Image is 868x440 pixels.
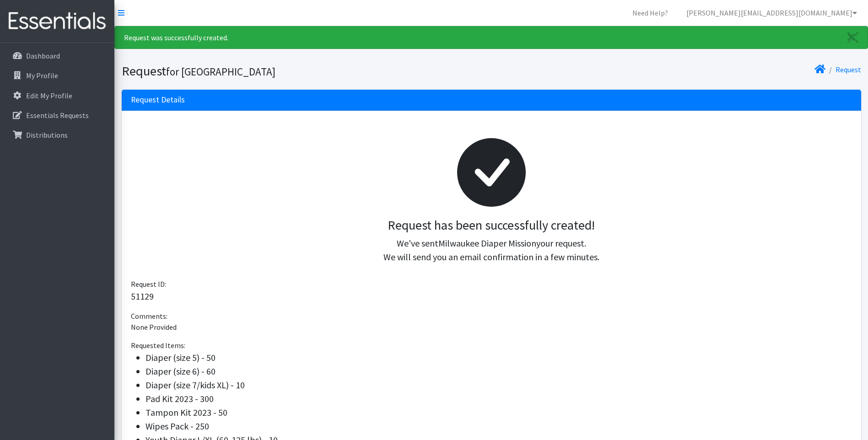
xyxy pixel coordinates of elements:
[131,311,167,321] span: Comments:
[26,111,89,120] p: Essentials Requests
[4,47,111,65] a: Dashboard
[4,86,111,105] a: Edit My Profile
[438,237,536,249] span: Milwaukee Diaper Mission
[4,106,111,124] a: Essentials Requests
[146,419,852,433] li: Wipes Pack - 250
[146,406,852,419] li: Tampon Kit 2023 - 50
[146,378,852,392] li: Diaper (size 7/kids XL) - 10
[4,126,111,144] a: Distributions
[146,365,852,378] li: Diaper (size 6) - 60
[114,26,868,49] div: Request was successfully created.
[26,71,58,80] p: My Profile
[26,91,72,100] p: Edit My Profile
[166,65,275,78] small: for [GEOGRAPHIC_DATA]
[146,392,852,406] li: Pad Kit 2023 - 300
[679,4,864,22] a: [PERSON_NAME][EMAIL_ADDRESS][DOMAIN_NAME]
[138,218,845,233] h3: Request has been successfully created!
[122,63,488,79] h1: Request
[131,322,177,332] span: None Provided
[838,27,868,48] a: Close
[138,236,845,264] p: We've sent your request. We will send you an email confirmation in a few minutes.
[131,341,185,350] span: Requested Items:
[146,351,852,365] li: Diaper (size 5) - 50
[836,65,861,74] a: Request
[131,290,852,303] p: 51129
[131,279,166,289] span: Request ID:
[4,6,111,37] img: HumanEssentials
[625,4,675,22] a: Need Help?
[4,66,111,85] a: My Profile
[26,51,60,60] p: Dashboard
[131,95,185,105] h3: Request Details
[26,130,68,140] p: Distributions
